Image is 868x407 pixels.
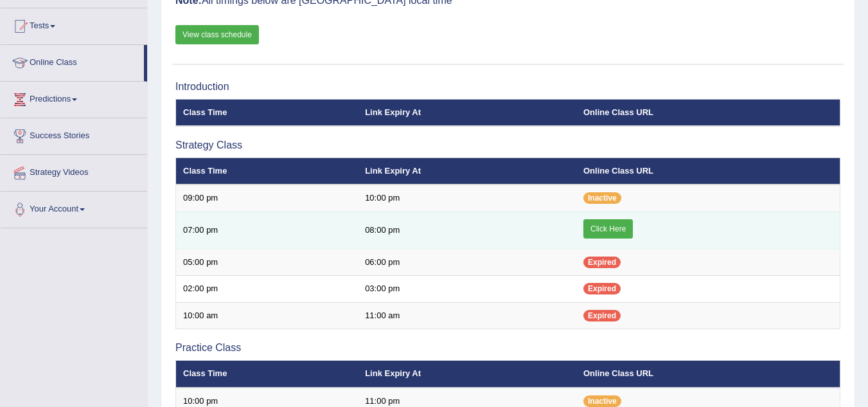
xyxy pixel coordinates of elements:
[1,192,147,224] a: Your Account
[176,212,359,249] td: 07:00 pm
[583,219,633,239] a: Click Here
[1,45,144,77] a: Online Class
[576,99,840,126] th: Online Class URL
[358,249,576,276] td: 06:00 pm
[175,81,840,93] h3: Introduction
[175,342,840,354] h3: Practice Class
[358,158,576,185] th: Link Expiry At
[576,158,840,185] th: Online Class URL
[358,212,576,249] td: 08:00 pm
[358,185,576,212] td: 10:00 pm
[583,283,621,294] span: Expired
[175,140,840,151] h3: Strategy Class
[583,192,621,204] span: Inactive
[583,310,621,321] span: Expired
[583,257,621,268] span: Expired
[176,276,359,303] td: 02:00 pm
[175,25,259,44] a: View class schedule
[1,82,147,114] a: Predictions
[176,302,359,329] td: 10:00 am
[176,361,359,388] th: Class Time
[176,249,359,276] td: 05:00 pm
[358,276,576,303] td: 03:00 pm
[1,155,147,187] a: Strategy Videos
[358,361,576,388] th: Link Expiry At
[1,8,147,41] a: Tests
[176,99,359,126] th: Class Time
[1,118,147,150] a: Success Stories
[583,395,621,407] span: Inactive
[176,158,359,185] th: Class Time
[358,302,576,329] td: 11:00 am
[576,361,840,388] th: Online Class URL
[176,185,359,212] td: 09:00 pm
[358,99,576,126] th: Link Expiry At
